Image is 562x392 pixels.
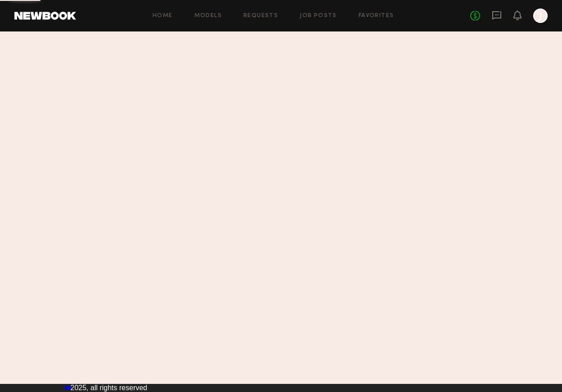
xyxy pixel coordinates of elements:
a: Job Posts [300,13,337,19]
a: J [533,9,548,23]
span: 2025, all rights reserved [71,384,148,392]
a: Models [194,13,222,19]
a: Favorites [359,13,394,19]
a: Requests [243,13,278,19]
a: Home [153,13,173,19]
